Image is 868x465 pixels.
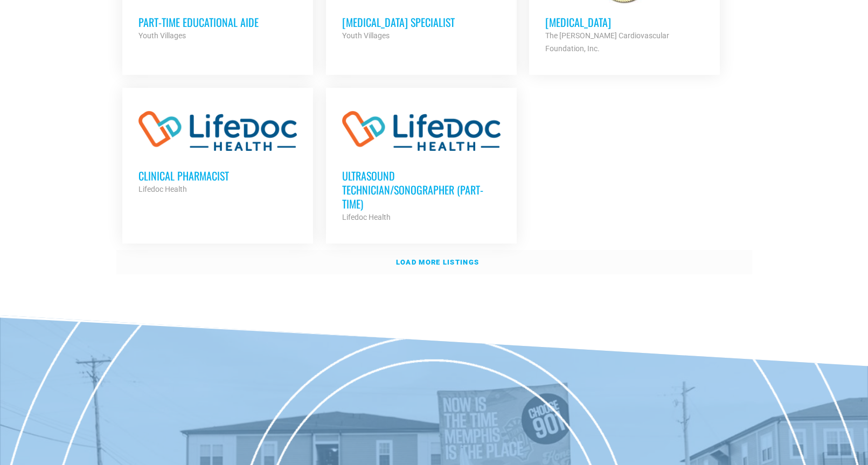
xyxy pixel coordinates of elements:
[342,169,501,211] h3: Ultrasound Technician/Sonographer (Part-Time)
[545,15,704,29] h3: [MEDICAL_DATA]
[122,88,313,212] a: Clinical Pharmacist Lifedoc Health
[342,15,501,29] h3: [MEDICAL_DATA] Specialist
[138,185,187,193] strong: Lifedoc Health
[138,31,186,40] strong: Youth Villages
[396,258,479,266] strong: Load more listings
[116,250,752,275] a: Load more listings
[342,213,391,221] strong: Lifedoc Health
[545,31,669,53] strong: The [PERSON_NAME] Cardiovascular Foundation, Inc.
[138,15,297,29] h3: Part-Time Educational Aide
[138,169,297,183] h3: Clinical Pharmacist
[342,31,390,40] strong: Youth Villages
[326,88,517,240] a: Ultrasound Technician/Sonographer (Part-Time) Lifedoc Health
